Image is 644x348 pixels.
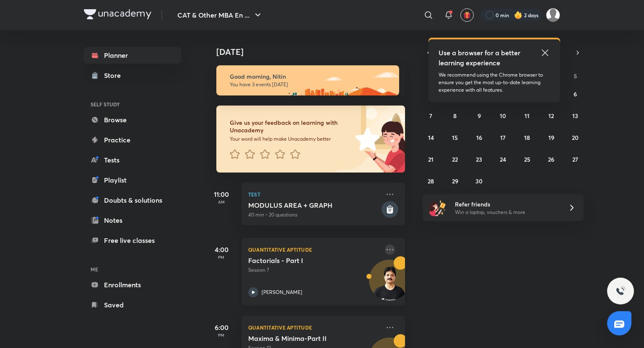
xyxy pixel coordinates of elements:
[500,134,506,142] abbr: September 17, 2025
[84,131,181,148] a: Practice
[84,276,181,293] a: Enrollments
[615,286,626,296] img: ttu
[84,262,181,276] h6: ME
[248,266,380,274] p: Session 7
[574,90,577,98] abbr: September 6, 2025
[545,109,558,122] button: September 12, 2025
[248,322,380,333] p: Quantitative Aptitude
[205,333,238,338] p: PM
[104,70,126,80] div: Store
[473,152,486,166] button: September 23, 2025
[453,112,457,120] abbr: September 8, 2025
[572,112,578,120] abbr: September 13, 2025
[476,155,482,163] abbr: September 23, 2025
[448,174,462,188] button: September 29, 2025
[248,334,353,343] h5: Maxima & Minima-Part II
[569,87,582,101] button: September 6, 2025
[525,112,530,120] abbr: September 11, 2025
[84,152,181,168] a: Tests
[572,134,579,142] abbr: September 20, 2025
[84,192,181,209] a: Doubts & solutions
[478,112,481,120] abbr: September 9, 2025
[424,109,438,122] button: September 7, 2025
[574,72,577,80] abbr: Saturday
[424,131,438,144] button: September 14, 2025
[216,47,413,57] h4: [DATE]
[84,47,181,64] a: Planner
[463,11,471,19] img: avatar
[230,136,352,142] p: Your word will help make Unacademy better
[452,155,458,163] abbr: September 22, 2025
[572,155,578,163] abbr: September 27, 2025
[452,177,458,185] abbr: September 29, 2025
[205,199,238,204] p: AM
[569,131,582,144] button: September 20, 2025
[569,152,582,166] button: September 27, 2025
[548,112,554,120] abbr: September 12, 2025
[84,111,181,128] a: Browse
[545,152,558,166] button: September 26, 2025
[248,201,380,209] h5: MODULUS AREA + GRAPH
[476,134,482,142] abbr: September 16, 2025
[473,174,486,188] button: September 30, 2025
[520,109,534,122] button: September 11, 2025
[369,264,410,304] img: Avatar
[439,71,550,94] p: We recommend using the Chrome browser to ensure you get the most up-to-date learning experience w...
[248,256,353,265] h5: Factorials - Part I
[424,174,438,188] button: September 28, 2025
[205,322,238,333] h5: 6:00
[205,245,238,255] h5: 4:00
[546,8,560,22] img: Nitin
[248,189,380,199] p: Test
[262,289,302,296] p: [PERSON_NAME]
[84,9,151,21] a: Company Logo
[448,152,462,166] button: September 22, 2025
[569,109,582,122] button: September 13, 2025
[172,7,268,23] button: CAT & Other MBA En ...
[548,134,554,142] abbr: September 19, 2025
[428,134,434,142] abbr: September 14, 2025
[230,73,392,80] h6: Good morning, Nitin
[448,131,462,144] button: September 15, 2025
[475,177,483,185] abbr: September 30, 2025
[548,155,554,163] abbr: September 26, 2025
[448,109,462,122] button: September 8, 2025
[455,209,558,216] p: Win a laptop, vouchers & more
[248,211,380,219] p: 40 min • 20 questions
[216,65,399,95] img: morning
[84,296,181,313] a: Saved
[429,112,432,120] abbr: September 7, 2025
[424,152,438,166] button: September 21, 2025
[84,212,181,229] a: Notes
[452,134,458,142] abbr: September 15, 2025
[545,131,558,144] button: September 19, 2025
[520,131,534,144] button: September 18, 2025
[520,152,534,166] button: September 25, 2025
[524,155,530,163] abbr: September 25, 2025
[230,119,352,134] h6: Give us your feedback on learning with Unacademy
[230,81,392,88] p: You have 3 events [DATE]
[84,9,151,19] img: Company Logo
[500,112,506,120] abbr: September 10, 2025
[327,106,405,173] img: feedback_image
[205,189,238,199] h5: 11:00
[524,134,530,142] abbr: September 18, 2025
[428,155,434,163] abbr: September 21, 2025
[205,255,238,260] p: PM
[455,200,558,209] h6: Refer friends
[84,172,181,188] a: Playlist
[514,11,522,19] img: streak
[84,232,181,249] a: Free live classes
[496,109,510,122] button: September 10, 2025
[473,131,486,144] button: September 16, 2025
[496,152,510,166] button: September 24, 2025
[84,67,181,84] a: Store
[84,97,181,111] h6: SELF STUDY
[460,8,474,22] button: avatar
[248,245,380,255] p: Quantitative Aptitude
[496,131,510,144] button: September 17, 2025
[473,109,486,122] button: September 9, 2025
[500,155,506,163] abbr: September 24, 2025
[428,177,434,185] abbr: September 28, 2025
[439,48,522,68] h5: Use a browser for a better learning experience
